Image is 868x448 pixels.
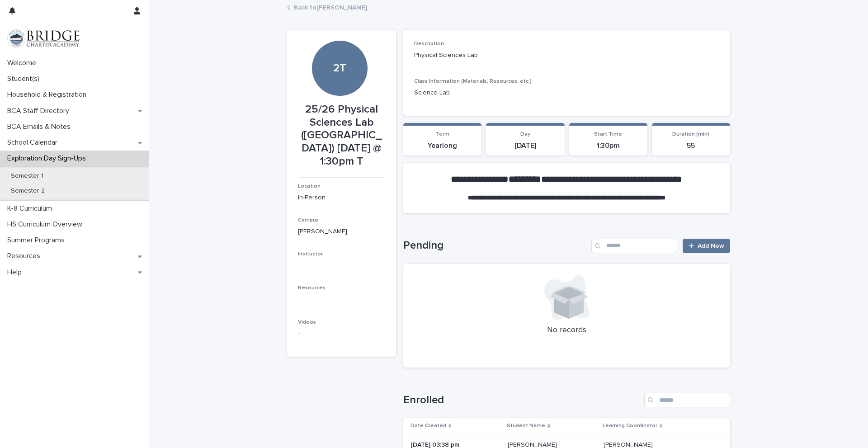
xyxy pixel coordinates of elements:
[4,107,76,115] p: BCA Staff Directory
[298,251,323,257] span: Instructor
[4,138,65,147] p: School Calendar
[4,90,94,99] p: Household & Registration
[298,227,385,236] p: [PERSON_NAME]
[298,261,385,271] p: -
[594,132,622,137] span: Start Time
[683,239,730,253] a: Add New
[4,204,59,213] p: K-8 Curriculum
[507,421,545,431] p: Student Name
[414,41,444,47] span: Description
[403,239,588,252] h1: Pending
[298,295,385,305] p: -
[4,154,93,163] p: Exploration Day Sign-Ups
[298,217,319,223] span: Campus
[4,268,29,277] p: Help
[491,141,559,150] p: [DATE]
[591,239,677,253] input: Search
[4,75,47,83] p: Student(s)
[4,252,47,260] p: Resources
[698,243,724,249] span: Add New
[520,132,530,137] span: Day
[414,325,719,335] p: No records
[575,141,642,150] p: 1:30pm
[603,421,657,431] p: Learning Coordinator
[414,88,719,98] p: Science Lab
[298,329,385,339] p: -
[294,2,367,12] a: Back to[PERSON_NAME]
[414,51,719,60] p: Physical Sciences Lab
[4,187,52,195] p: Semester 2
[298,103,385,168] p: 25/26 Physical Sciences Lab ([GEOGRAPHIC_DATA]) [DATE] @ 1:30pm T
[403,394,641,407] h1: Enrolled
[7,29,80,47] img: V1C1m3IdTEidaUdm9Hs0
[298,193,385,203] p: In-Person
[414,79,532,84] span: Class Information (Materials, Resources, etc.)
[4,220,90,229] p: HS Curriculum Overview
[409,141,476,150] p: Yearlong
[410,421,446,431] p: Date Created
[298,320,316,325] span: Videos
[298,184,321,189] span: Location
[657,141,725,150] p: 55
[672,132,709,137] span: Duration (min)
[4,236,72,245] p: Summer Programs
[4,172,51,180] p: Semester 1
[298,285,325,291] span: Resources
[4,123,78,131] p: BCA Emails & Notes
[312,6,367,75] div: 2T
[4,59,43,67] p: Welcome
[644,393,730,407] input: Search
[436,132,449,137] span: Term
